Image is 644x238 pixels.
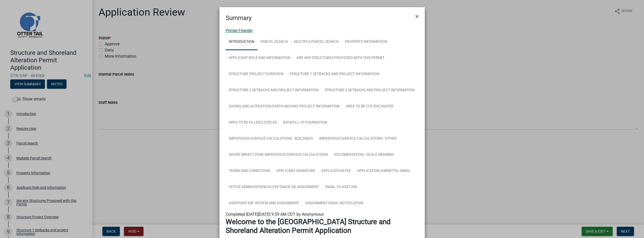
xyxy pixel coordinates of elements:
[343,98,397,115] a: Area to be Cut/Excavated
[226,28,253,33] a: Printer Friendly
[331,147,397,163] a: Documentation / Scale Drawing
[286,66,382,82] a: Structure 1 Setbacks and project information
[226,212,324,217] span: Completed [DATE][DATE] 9:59 AM CDT by Anonymous
[226,82,322,99] a: Structure 2 Setbacks and project information
[226,34,257,50] a: Introduction
[316,131,400,147] a: Impervious Surface Calculations - Other
[302,195,367,212] a: Assignment Email Notification
[226,115,280,131] a: Area to be Filled/Leveled
[226,195,302,212] a: Assistant Dir. Review and Assignment
[226,218,391,235] strong: Welcome to the [GEOGRAPHIC_DATA] Structure and Shoreland Alteration Permit Application
[322,82,418,99] a: Structure 3 Setbacks and project information
[226,50,293,66] a: Applicant Role and Information
[322,179,361,195] a: Email to Asst Dir.
[273,163,318,179] a: Applicant Signature
[226,179,322,195] a: Office Admin Review/Acceptance or Assignment
[411,9,423,24] button: Close
[354,163,414,179] a: Application Submittal Email
[415,13,419,20] span: ×
[226,147,331,163] a: Shore Impact Zone Impervious Surface Calculations
[342,34,390,50] a: Property Information
[318,163,354,179] a: Application Fee
[226,163,273,179] a: Terms and Conditions
[280,115,330,131] a: Backfill at foundation
[293,50,387,66] a: Are any Structures Proposed with this Permit
[226,66,286,82] a: Structure Project Overview
[226,13,252,23] h4: Summary
[226,98,343,115] a: Shoreland Alteration/Earth-Moving Project Information
[257,34,291,50] a: Parcel search
[226,131,316,147] a: Impervious Surface Calculations - Buildings
[291,34,342,50] a: Multiple Parcel Search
